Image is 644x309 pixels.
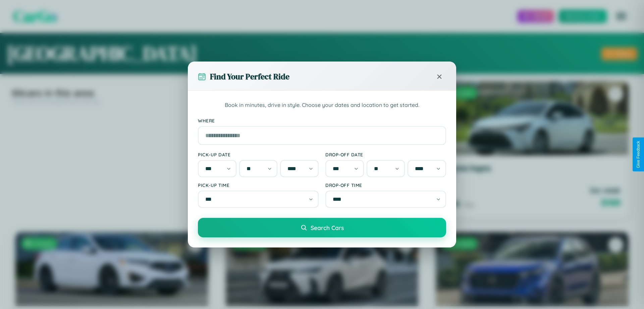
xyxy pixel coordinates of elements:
label: Drop-off Date [325,152,446,157]
span: Search Cars [311,224,344,231]
label: Pick-up Time [198,182,319,188]
label: Drop-off Time [325,182,446,188]
p: Book in minutes, drive in style. Choose your dates and location to get started. [198,101,446,110]
h3: Find Your Perfect Ride [210,71,289,82]
label: Pick-up Date [198,152,319,157]
button: Search Cars [198,218,446,237]
label: Where [198,118,446,123]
